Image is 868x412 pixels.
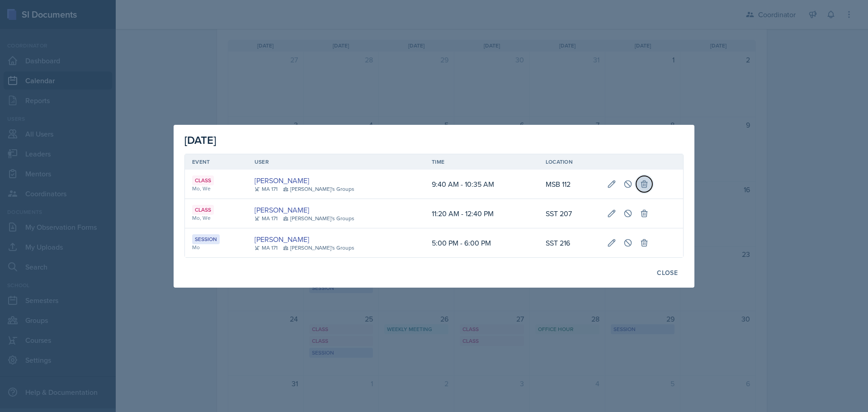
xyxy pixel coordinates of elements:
[283,244,354,252] div: [PERSON_NAME]'s Groups
[192,234,220,244] div: Session
[425,154,538,170] th: Time
[192,185,240,193] div: Mo, We
[651,265,684,280] button: Close
[255,244,278,252] div: MA 171
[538,199,600,228] td: SST 207
[425,199,538,228] td: 11:20 AM - 12:40 PM
[538,170,600,199] td: MSB 112
[192,205,214,215] div: Class
[283,214,354,223] div: [PERSON_NAME]'s Groups
[425,170,538,199] td: 9:40 AM - 10:35 AM
[192,175,214,185] div: Class
[185,154,247,170] th: Event
[255,185,278,193] div: MA 171
[184,132,684,148] div: [DATE]
[255,234,309,245] a: [PERSON_NAME]
[255,204,309,215] a: [PERSON_NAME]
[192,243,240,251] div: Mo
[538,154,600,170] th: Location
[538,228,600,257] td: SST 216
[657,269,678,276] div: Close
[247,154,425,170] th: User
[192,214,240,222] div: Mo, We
[255,214,278,223] div: MA 171
[283,185,354,193] div: [PERSON_NAME]'s Groups
[425,228,538,257] td: 5:00 PM - 6:00 PM
[255,175,309,186] a: [PERSON_NAME]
